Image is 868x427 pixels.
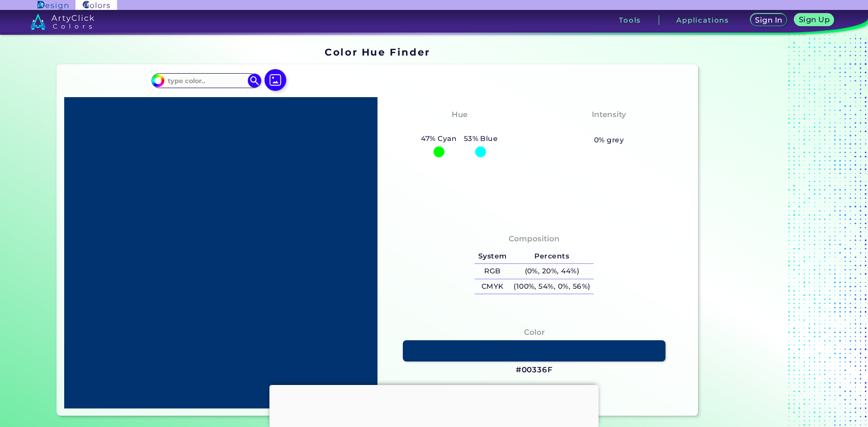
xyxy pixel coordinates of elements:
[510,279,594,294] h5: (100%, 54%, 0%, 56%)
[264,69,286,91] img: icon picture
[676,17,729,23] h3: Applications
[30,14,94,30] img: logo_artyclick_colors_white.svg
[325,45,430,59] h1: Color Hue Finder
[434,122,485,133] h3: Cyan-Blue
[510,264,594,279] h5: (0%, 20%, 44%)
[460,133,501,145] h5: 53% Blue
[248,74,261,87] img: icon search
[475,264,510,279] h5: RGB
[524,326,545,339] h4: Color
[592,108,626,121] h4: Intensity
[755,16,783,24] h5: Sign In
[475,279,510,294] h5: CMYK
[475,249,510,264] h5: System
[510,249,594,264] h5: Percents
[798,16,830,23] h5: Sign Up
[516,365,553,375] h3: #00336F
[269,385,599,426] iframe: Advertisement
[750,14,788,27] a: Sign In
[38,1,68,9] img: ArtyClick Design logo
[619,17,641,23] h3: Tools
[590,122,629,133] h3: Vibrant
[794,14,835,27] a: Sign Up
[452,108,467,121] h4: Hue
[164,75,248,87] input: type color..
[594,134,624,146] h5: 0% grey
[418,133,460,145] h5: 47% Cyan
[509,232,560,245] h4: Composition
[702,43,815,419] iframe: Advertisement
